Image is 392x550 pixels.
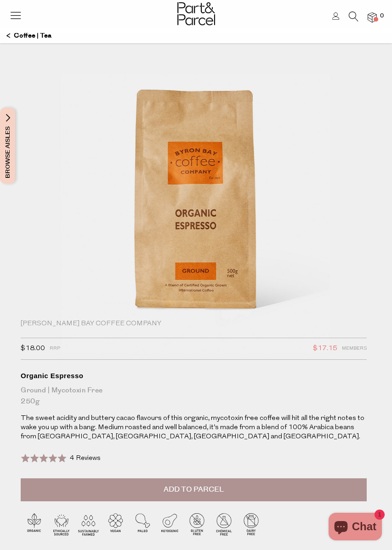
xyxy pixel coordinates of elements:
[21,371,367,380] div: Organic Espresso
[21,414,367,442] p: The sweet acidity and buttery cacao flavours of this organic, mycotoxin free coffee will hit all ...
[164,484,224,495] span: Add to Parcel
[21,478,367,501] button: Add to Parcel
[183,510,210,538] img: P_P-ICONS-Live_Bec_V11_Gluten_Free.svg
[210,510,238,538] img: P_P-ICONS-Live_Bec_V11_Chemical_Free.svg
[177,2,215,25] img: Part&Parcel
[58,42,334,368] img: Organic Espresso
[6,28,51,44] a: Coffee | Tea
[129,510,156,538] img: P_P-ICONS-Live_Bec_V11_Paleo.svg
[75,510,102,538] img: P_P-ICONS-Live_Bec_V11_Sustainable_Farmed.svg
[102,510,129,538] img: P_P-ICONS-Live_Bec_V11_Vegan.svg
[21,319,367,329] div: [PERSON_NAME] Bay Coffee Company
[326,513,385,543] inbox-online-store-chat: Shopify online store chat
[342,343,367,355] span: Members
[368,12,377,22] a: 0
[50,343,60,355] span: RRP
[21,343,45,355] span: $18.00
[21,385,367,407] div: Ground | Mycotoxin Free 250g
[70,455,101,462] span: 4 Reviews
[313,343,337,355] span: $17.15
[3,108,13,184] span: Browse Aisles
[48,510,75,538] img: P_P-ICONS-Live_Bec_V11_Ethically_Sourced.svg
[21,510,48,538] img: P_P-ICONS-Live_Bec_V11_Organic.svg
[156,510,183,538] img: P_P-ICONS-Live_Bec_V11_Ketogenic.svg
[378,12,386,20] span: 0
[238,510,265,538] img: P_P-ICONS-Live_Bec_V11_Dairy_Free.svg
